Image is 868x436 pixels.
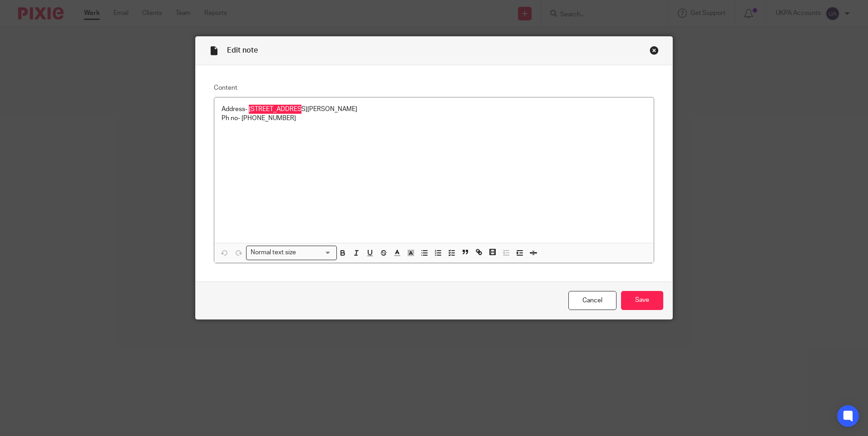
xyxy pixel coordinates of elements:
a: Cancel [568,291,616,310]
span: Normal text size [248,248,298,257]
input: Search for option [299,248,331,257]
div: Search for option [246,246,337,260]
p: Ph no- [PHONE_NUMBER] [222,114,646,123]
div: Close this dialog window [650,46,659,55]
label: Content [214,83,654,92]
p: Address- [STREET_ADDRESS][PERSON_NAME] [222,105,646,114]
input: Save [621,291,663,310]
span: Edit note [227,47,258,54]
